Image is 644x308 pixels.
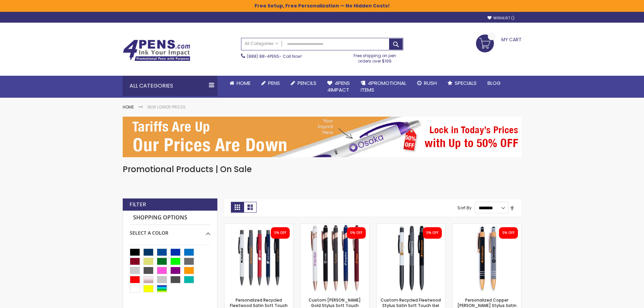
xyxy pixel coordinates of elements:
span: Pencils [297,79,316,87]
strong: Shopping Options [130,211,210,225]
a: Blog [482,76,506,91]
strong: Filter [129,201,146,208]
a: Personalized Recycled Fleetwood Satin Soft Touch Gel Click Pen [224,223,293,229]
strong: New Lower Prices [147,104,186,110]
div: 5% OFF [426,231,438,235]
span: 4PROMOTIONAL ITEMS [361,79,406,93]
div: Free shipping on pen orders over $199 [347,50,403,64]
span: Specials [455,79,477,87]
a: Personalized Copper Penny Stylus Satin Soft Touch Click Metal Pen [453,223,521,229]
img: New Lower Prices [123,117,522,157]
a: Custom Lexi Rose Gold Stylus Soft Touch Recycled Aluminum Pen [301,223,369,229]
span: 4Pens 4impact [327,79,350,93]
img: 4Pens Custom Pens and Promotional Products [123,40,190,61]
img: Personalized Copper Penny Stylus Satin Soft Touch Click Metal Pen [453,224,521,292]
img: Custom Recycled Fleetwood Stylus Satin Soft Touch Gel Click Pen [377,224,445,292]
a: Pens [256,76,285,91]
span: Pens [268,79,280,87]
a: Wishlist [487,16,515,21]
a: Pencils [285,76,322,91]
span: - Call Now! [247,53,302,59]
a: Rush [412,76,442,91]
a: All Categories [241,38,282,49]
label: Sort By [457,205,472,211]
h1: Promotional Products | On Sale [123,164,522,175]
span: Blog [487,79,501,87]
div: Select A Color [130,225,210,236]
div: 5% OFF [274,231,286,235]
a: (888) 88-4PENS [247,53,279,59]
a: 4PROMOTIONALITEMS [355,76,412,98]
strong: Grid [231,202,244,213]
span: Rush [424,79,437,87]
img: Custom Lexi Rose Gold Stylus Soft Touch Recycled Aluminum Pen [301,224,369,292]
span: Home [237,79,251,87]
a: Home [123,104,134,110]
div: 5% OFF [350,231,362,235]
span: All Categories [245,41,279,46]
div: All Categories [123,76,217,96]
a: Custom Recycled Fleetwood Stylus Satin Soft Touch Gel Click Pen [377,223,445,229]
img: Personalized Recycled Fleetwood Satin Soft Touch Gel Click Pen [224,224,293,292]
a: Specials [442,76,482,91]
a: Home [224,76,256,91]
a: 4Pens4impact [322,76,355,98]
div: 5% OFF [502,231,515,235]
